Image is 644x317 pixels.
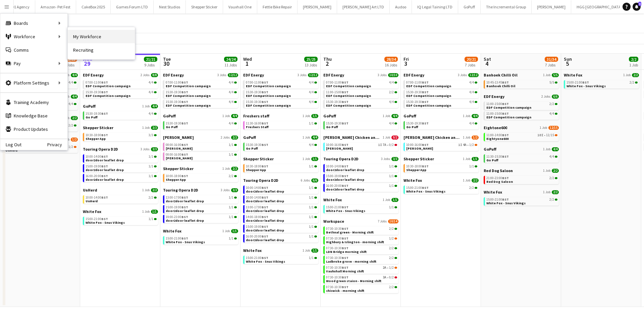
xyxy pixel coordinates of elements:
span: EDF Energy [404,72,424,77]
span: 07:00-11:00 [406,81,429,84]
span: Freshers Staff [246,125,269,129]
span: 4/4 [309,91,314,94]
span: 4/4 [472,114,479,118]
a: 15:30-19:30BST4/4EDF Competition campaign [406,90,477,98]
button: Audoo [390,0,412,13]
div: GoPuff1 Job4/415:30-19:30BST4/4Go Puff [163,113,238,135]
span: 07:00-11:00 [326,81,348,84]
span: GoPuff [243,135,256,140]
a: [PERSON_NAME]2 Jobs2/2 [163,135,238,140]
span: 4/4 [309,143,314,147]
span: BST [422,143,429,147]
span: EDF Competition campaign [166,94,211,98]
a: Training Academy [0,96,67,109]
span: 3 Jobs [217,73,226,77]
span: 1/2 [472,136,479,140]
div: EDF Energy3 Jobs12/1207:00-11:00BST4/4EDF Competition campaign15:30-19:30BST4/4EDF Competition ca... [404,72,479,113]
a: Product Updates [0,122,67,136]
a: 11:30-15:30BST4/4Go Puff [486,154,557,162]
span: 08:00-16:00 [166,143,188,147]
span: 1 Job [142,104,150,108]
span: 4/4 [229,100,233,104]
button: 1901 Agency [3,0,35,13]
span: 10:00-16:00 [326,143,348,147]
a: 15:30-19:30BST4/4EDF Competition campaign [166,90,237,98]
span: 1/1 [229,153,233,156]
span: 4/4 [469,100,474,104]
a: EDF Energy2 Jobs8/8 [83,72,158,77]
a: Shepper Sticker1 Job3/3 [83,125,158,130]
div: Banhoek Chilli Oil1 Job5/510:45-13:45BST5/5Banhoek Chilli Oil [484,72,559,94]
span: 3 Jobs [378,73,387,77]
span: BST [181,100,188,104]
span: 07:00-11:00 [166,81,188,84]
div: EDF Energy2 Jobs8/807:00-11:00BST4/4EDF Competition campaign15:30-19:30BST4/4EDF Competition camp... [83,72,158,104]
a: EDF Energy3 Jobs12/12 [404,72,479,77]
span: 4/4 [149,112,153,115]
span: 1 Job [383,114,390,118]
span: 4/4 [469,91,474,94]
span: BST [181,152,188,157]
span: 4/4 [309,100,314,104]
span: 3 Jobs [458,73,467,77]
span: 1 Job [463,136,470,140]
a: 10:45-13:45BST5/5Banhoek Chilli Oil [486,80,557,88]
span: 15:30-19:30 [326,122,348,125]
span: 4/4 [311,136,318,140]
span: 7A [383,143,386,147]
a: 15:30-19:30BST4/4Go Puff [166,121,237,129]
div: Eightone6001 Job12/1511:00-14:00BST10I•12/15Eightyone600 [484,125,559,147]
span: 4/4 [549,112,554,115]
a: 10:00-16:00BST1I7A•0/2[PERSON_NAME] [326,143,397,150]
a: EDF Energy2 Jobs6/6 [484,94,559,99]
span: BST [502,102,509,106]
button: HGG [GEOGRAPHIC_DATA] [571,0,628,13]
a: GoPuff1 Job4/4 [404,113,479,118]
a: 15:30-19:30BST4/4EDF Competition campaign [246,90,317,98]
a: 11:00-15:00BST2/2EDF Competition campaign [486,102,557,109]
span: 15:30-19:30 [406,91,429,94]
span: 07:00-11:00 [86,81,108,84]
span: 1/1 [309,122,314,125]
span: BST [181,121,188,125]
span: 2 Jobs [221,136,230,140]
span: Knight Frank [166,146,193,151]
span: 10:45-13:45 [486,81,509,84]
div: EDF Energy3 Jobs10/1007:00-11:00BST4/4EDF Competition campaign11:00-15:00BST2/2EDF Competition ca... [323,72,398,113]
a: 08:00-16:00BST1/1[PERSON_NAME] [166,143,237,150]
a: Comms [0,43,67,57]
span: GoPuff [404,113,416,118]
span: BST [101,111,108,116]
span: 4/4 [389,81,394,84]
a: 10:00-16:00BST1I4A•1/2[PERSON_NAME] [406,143,477,150]
div: • [486,134,557,137]
span: 11:00-14:00 [486,134,509,137]
span: EDF Competition campaign [326,84,371,88]
span: 4/4 [469,122,474,125]
span: 15:30-19:30 [406,122,429,125]
span: 2/2 [389,91,394,94]
span: 3 Jobs [141,147,150,151]
span: 4/4 [229,122,233,125]
span: BST [342,121,348,125]
span: 5/5 [552,73,559,77]
span: 12/15 [548,126,559,130]
span: 15:30-19:30 [246,100,268,104]
span: EDF Competition campaign [246,84,291,88]
a: EDF Energy3 Jobs10/10 [323,72,398,77]
span: White Fox [564,72,582,77]
span: 2/2 [71,116,78,120]
a: [PERSON_NAME] Chicken and Shakes1 Job0/2 [323,135,398,140]
span: EDF Energy [484,94,504,99]
div: [PERSON_NAME]2 Jobs2/208:00-16:00BST1/1[PERSON_NAME]08:00-16:00BST1/1[PERSON_NAME] [163,135,238,166]
span: 4/4 [71,95,78,99]
span: 11:30-16:00 [246,122,268,125]
span: 2/2 [632,73,639,77]
span: 0/2 [389,143,394,147]
span: EDF Competition campaign [406,84,451,88]
span: 0/2 [391,136,398,140]
span: EDF Energy [323,72,344,77]
a: 08:00-16:00BST1/1[PERSON_NAME] [166,152,237,160]
span: 1/2 [68,145,73,149]
span: 4/4 [469,81,474,84]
